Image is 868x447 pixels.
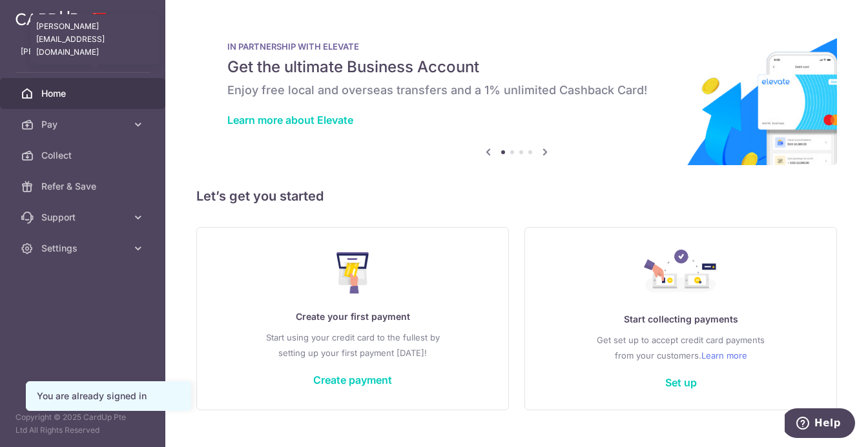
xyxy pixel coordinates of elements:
img: Renovation banner [196,21,837,165]
p: IN PARTNERSHIP WITH ELEVATE [227,41,806,52]
span: Support [41,211,127,224]
span: Refer & Save [41,180,127,193]
h5: Get the ultimate Business Account [227,57,806,77]
a: Learn more [701,348,747,363]
span: Settings [41,242,127,255]
span: Collect [41,149,127,162]
div: You are already signed in [37,390,180,402]
p: Create your first payment [223,309,482,324]
iframe: Opens a widget where you can find more information [785,408,855,441]
a: Create payment [313,373,392,386]
p: Start collecting payments [551,312,811,327]
p: Start using your credit card to the fullest by setting up your first payment [DATE]! [223,330,482,361]
a: Learn more about Elevate [227,114,353,126]
span: Home [41,87,127,100]
p: [PERSON_NAME][EMAIL_ADDRESS][DOMAIN_NAME] [21,45,145,58]
span: Pay [41,118,127,131]
p: Get set up to accept credit card payments from your customers. [551,332,811,363]
h5: Let’s get you started [196,186,837,206]
img: Make Payment [336,252,369,293]
a: Set up [665,376,697,389]
h6: Enjoy free local and overseas transfers and a 1% unlimited Cashback Card! [227,83,806,98]
img: Collect Payment [644,250,718,296]
div: [PERSON_NAME][EMAIL_ADDRESS][DOMAIN_NAME] [30,14,160,65]
img: CardUp [15,10,79,26]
